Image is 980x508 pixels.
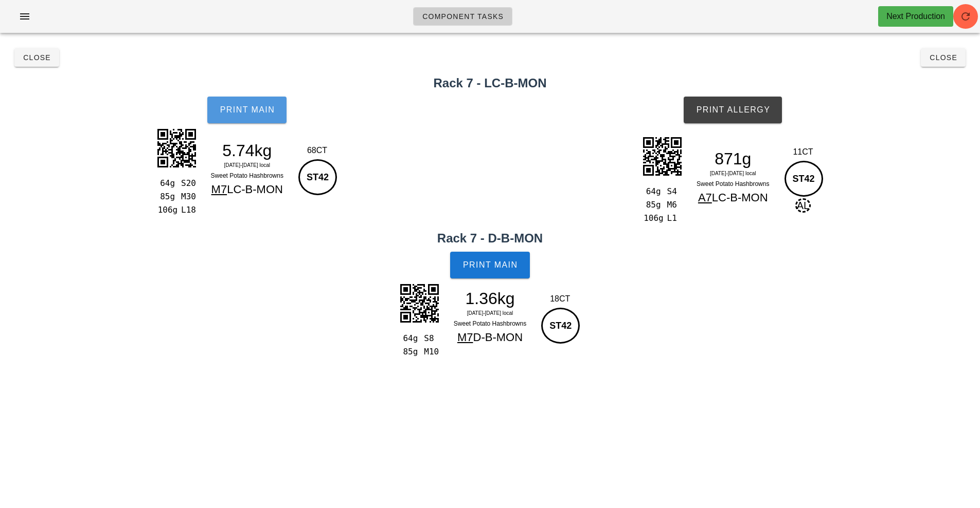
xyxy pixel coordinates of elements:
[399,332,420,345] div: 64g
[177,177,198,190] div: S20
[177,203,198,217] div: L18
[642,198,663,212] div: 85g
[473,331,523,344] span: D-B-MON
[202,171,292,181] div: Sweet Potato Hashbrowns
[227,183,283,196] span: LC-B-MON
[636,130,688,182] img: TNCCAE4MWMIDA0Xx7bKpwgCIYSgtDAmhCwEm2wVQghKC2NCyEKwyVYhhKC0MCaELASbbBVCCEoLY0LIQrDJViGEoLQwJoQsBJ...
[219,105,275,115] span: Print Main
[696,105,770,115] span: Print Allergy
[921,48,966,67] button: Close
[688,179,778,189] div: Sweet Potato Hashbrowns
[467,310,513,316] span: [DATE]-[DATE] local
[23,53,51,62] span: Close
[6,229,974,248] h2: Rack 7 - D-B-MON
[207,97,287,123] button: Print Main
[446,291,535,306] div: 1.36kg
[156,190,177,203] div: 85g
[394,277,445,329] img: Z9BPtHhbP8AAAAASUVORK5CYII=
[422,12,504,21] span: Component Tasks
[202,143,292,158] div: 5.74kg
[642,185,663,198] div: 64g
[296,144,338,157] div: 68CT
[782,146,825,158] div: 11CT
[450,252,529,278] button: Print Main
[420,345,441,359] div: M10
[785,161,823,197] div: ST42
[663,198,684,212] div: M6
[413,7,512,26] a: Component Tasks
[156,203,177,217] div: 106g
[462,260,518,270] span: Print Main
[663,185,684,198] div: S4
[541,308,580,344] div: ST42
[663,212,684,225] div: L1
[929,53,957,62] span: Close
[457,331,473,344] span: M7
[795,198,811,213] span: AL
[399,345,420,359] div: 85g
[211,183,227,196] span: M7
[684,97,782,123] button: Print Allergy
[446,318,535,329] div: Sweet Potato Hashbrowns
[710,171,756,176] span: [DATE]-[DATE] local
[420,332,441,345] div: S8
[224,162,270,168] span: [DATE]-[DATE] local
[156,177,177,190] div: 64g
[14,48,59,67] button: Close
[539,293,581,305] div: 18CT
[688,151,778,166] div: 871g
[6,74,974,92] h2: Rack 7 - LC-B-MON
[151,122,202,174] img: 5YQAgzprNQWnnSVqvJvYVkhZEcjeUognqreJHXfKAT8HUQCEumyyOxBPJtYkNqqqxftdpbltLchBPxOXxRCtA1qiLgM+n82iP...
[886,10,945,23] div: Next Production
[642,212,663,225] div: 106g
[712,191,768,204] span: LC-B-MON
[298,159,337,195] div: ST42
[177,190,198,203] div: M30
[698,191,712,204] span: A7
